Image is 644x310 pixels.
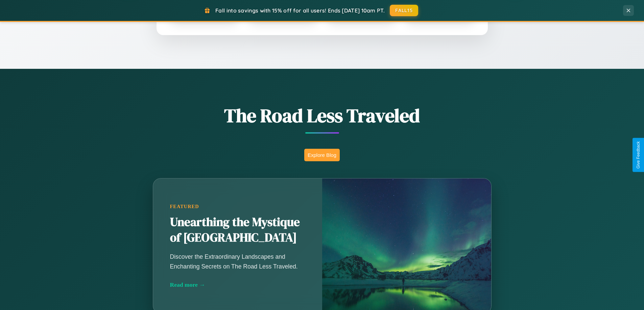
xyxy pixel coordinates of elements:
div: Featured [170,204,305,209]
div: Read more → [170,281,305,288]
span: Fall into savings with 15% off for all users! Ends [DATE] 10am PT. [215,7,385,14]
div: Give Feedback [636,141,641,169]
h2: Unearthing the Mystique of [GEOGRAPHIC_DATA] [170,215,305,246]
h1: The Road Less Traveled [119,103,525,129]
p: Discover the Extraordinary Landscapes and Enchanting Secrets on The Road Less Traveled. [170,252,305,271]
button: Explore Blog [304,149,340,161]
button: FALL15 [390,5,418,16]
